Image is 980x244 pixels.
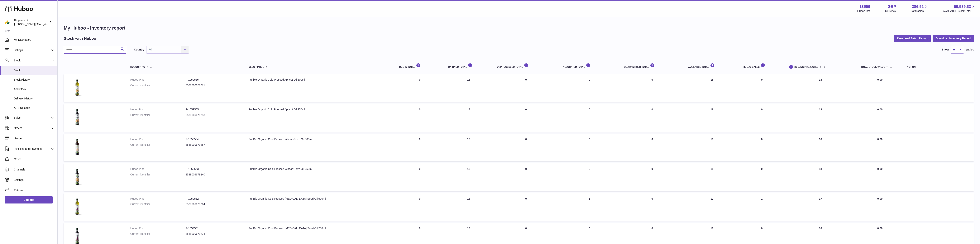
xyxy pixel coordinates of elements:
span: 0.00 [877,167,882,170]
td: 18 [684,104,740,132]
td: 0 [395,134,444,161]
img: product image [68,197,87,216]
dd: P-1059553 [186,167,241,171]
img: product image [68,78,87,97]
strong: GBP [888,4,896,9]
span: Channels [14,168,55,171]
span: Stock [14,59,50,62]
div: PuriBio Organic Cold Pressed [MEDICAL_DATA] Seed Oil 250ml [248,227,391,230]
div: Puribio Organic Cold Pressed Apricot Oil 500ml [248,78,391,82]
div: ALLOCATED Total [563,63,616,68]
span: 0 [651,227,653,230]
span: 0 [651,108,653,111]
label: Show [942,48,949,51]
dd: 8588009679288 [186,113,241,117]
span: Settings [14,178,55,182]
button: Download Inventory Report [933,35,974,42]
dd: 8588009679264 [186,202,241,206]
dd: 8588009679271 [186,84,241,87]
div: UNPROCESSED Total [497,63,555,68]
td: 0 [493,193,559,221]
div: PuriBio Organic Cold Pressed [MEDICAL_DATA] Seed Oil 500ml [248,197,391,201]
td: 0 [559,104,620,132]
div: Puribio Organic Cold Pressed Apricot Oil 250ml [248,108,391,111]
img: product image [68,137,87,157]
a: Log out [5,196,53,203]
dt: Huboo P no [130,197,186,201]
td: 18 [444,163,493,191]
span: Total sales [911,9,928,13]
span: Add Stock [14,87,55,91]
h2: Stock with Huboo [64,36,96,41]
td: 0 [740,163,784,191]
dd: 8588009679233 [186,232,241,236]
span: Returns [14,189,55,192]
div: PuriBio Organic Cold Pressed Wheat Germ Oil 250ml [248,167,391,171]
span: AVAILABLE Stock Total [943,9,975,13]
a: 59,539.83 AVAILABLE Stock Total [943,4,975,13]
td: 1 [740,193,784,221]
span: Orders [14,126,50,130]
td: 18 [784,134,857,161]
td: 18 [444,104,493,132]
td: 0 [395,193,444,221]
dt: Huboo P no [130,78,186,82]
span: Invoicing and Payments [14,147,50,151]
td: 18 [784,104,857,132]
span: 0.00 [877,78,882,81]
span: 0 [651,167,653,170]
span: Stock History [14,78,55,82]
td: 18 [684,74,740,102]
span: Stock [14,69,55,72]
div: QUARANTINED Total [624,63,681,68]
div: Action [907,66,970,68]
div: DUE IN TOTAL [399,63,440,68]
span: 0 [651,78,653,81]
td: 0 [493,74,559,102]
td: 18 [784,74,857,102]
dd: P-1059551 [186,227,241,230]
td: 18 [444,193,493,221]
img: product image [68,167,87,186]
td: 18 [784,163,857,191]
span: 0.00 [877,138,882,141]
td: 17 [784,193,857,221]
span: My Dashboard [14,38,55,42]
td: 0 [395,104,444,132]
span: 0 [651,138,653,141]
span: Delivery History [14,97,55,100]
span: 59,539.83 [954,4,971,9]
dt: Current identifier [130,232,186,236]
strong: 13566 [859,4,870,9]
span: Cases [14,157,55,161]
dd: P-1059556 [186,78,241,82]
td: 18 [684,134,740,161]
td: 0 [493,134,559,161]
dt: Current identifier [130,84,186,87]
span: 0.00 [877,227,882,230]
dt: Current identifier [130,143,186,147]
dd: 8588009679257 [186,143,241,147]
dd: P-1059554 [186,137,241,141]
td: 0 [395,74,444,102]
dd: P-1059552 [186,197,241,201]
img: product image [68,108,87,127]
a: 386.52 Total sales [911,4,928,13]
span: 386.52 [912,4,924,9]
dd: P-1059555 [186,108,241,111]
td: 0 [559,74,620,102]
td: 0 [740,104,784,132]
span: 0 [651,197,653,200]
dd: 8588009679240 [186,173,241,176]
span: Description [248,66,264,68]
div: Currency [885,9,896,13]
td: 0 [559,163,620,191]
span: entries [966,48,974,51]
dt: Huboo P no [130,167,186,171]
span: [PERSON_NAME][EMAIL_ADDRESS][DOMAIN_NAME] [14,22,77,26]
td: 1 [559,193,620,221]
span: Total stock value [861,66,885,68]
td: 18 [444,74,493,102]
td: 0 [493,104,559,132]
div: 30 DAY SALES [743,63,780,68]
